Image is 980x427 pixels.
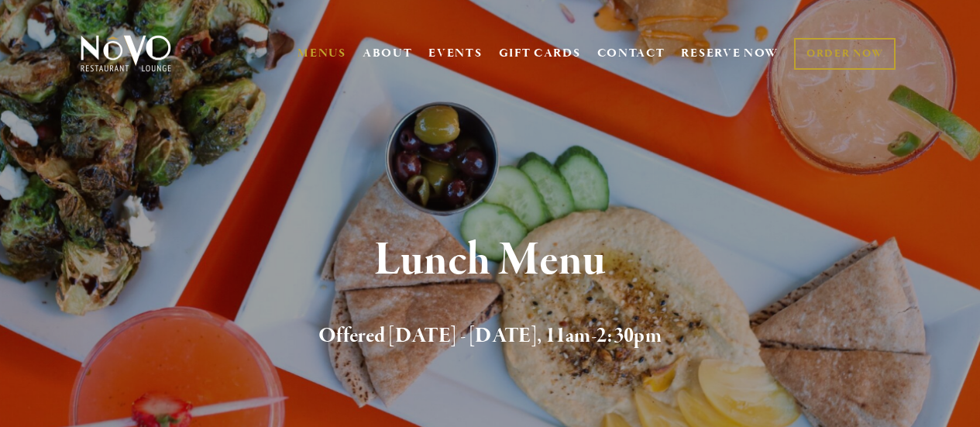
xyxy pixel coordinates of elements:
a: MENUS [297,46,346,61]
a: EVENTS [428,46,482,61]
a: ABOUT [363,46,413,61]
a: ORDER NOW [794,38,896,70]
img: Novo Restaurant &amp; Lounge [77,34,174,73]
a: CONTACT [597,39,665,68]
h1: Lunch Menu [102,236,878,286]
a: RESERVE NOW [681,39,779,68]
h2: Offered [DATE] - [DATE], 11am-2:30pm [102,320,878,353]
a: GIFT CARDS [499,39,581,68]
